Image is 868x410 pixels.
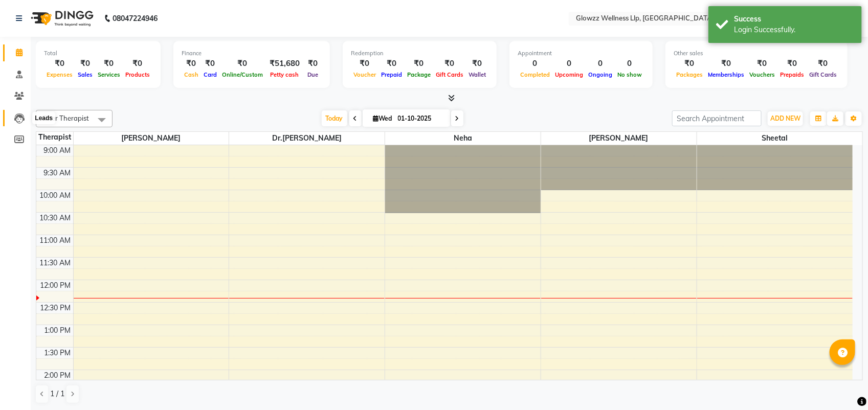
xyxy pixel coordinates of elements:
input: 2025-10-01 [395,111,446,126]
div: 0 [518,58,552,70]
div: ₹0 [95,58,123,70]
span: Vouchers [747,71,777,78]
span: Ongoing [586,71,615,78]
div: ₹0 [674,58,705,70]
button: ADD NEW [768,111,803,126]
img: logo [26,4,96,33]
span: Sheetal [697,132,853,145]
span: 1 / 1 [50,389,64,399]
div: ₹0 [351,58,379,70]
div: ₹0 [201,58,219,70]
span: Due [305,71,321,78]
div: ₹0 [807,58,839,70]
div: ₹0 [433,58,466,70]
div: 11:00 AM [38,235,73,246]
span: Card [201,71,219,78]
div: 0 [615,58,644,70]
div: 1:30 PM [42,348,73,358]
span: Today [322,110,347,126]
span: Package [405,71,433,78]
span: Services [95,71,123,78]
div: 0 [586,58,615,70]
div: ₹0 [219,58,265,70]
div: Redemption [351,49,488,58]
div: 12:00 PM [38,280,73,291]
span: ADD NEW [770,115,800,122]
span: Neha [385,132,541,145]
div: ₹0 [777,58,807,70]
span: Online/Custom [219,71,265,78]
div: ₹0 [304,58,322,70]
span: Products [123,71,152,78]
div: 12:30 PM [38,303,73,313]
span: Petty cash [268,71,302,78]
span: Prepaids [777,71,807,78]
div: 9:00 AM [42,145,73,156]
div: 10:00 AM [38,190,73,201]
div: ₹0 [466,58,488,70]
div: 0 [552,58,586,70]
span: Voucher [351,71,379,78]
input: Search Appointment [672,110,762,126]
div: 11:30 AM [38,258,73,268]
span: [PERSON_NAME] [541,132,697,145]
div: Appointment [518,49,644,58]
span: [PERSON_NAME] [74,132,229,145]
div: ₹0 [182,58,201,70]
div: ₹0 [705,58,747,70]
div: Finance [182,49,322,58]
div: 2:00 PM [42,370,73,381]
div: 1:00 PM [42,325,73,336]
span: Completed [518,71,552,78]
div: 9:30 AM [42,168,73,178]
div: 10:30 AM [38,213,73,223]
span: No show [615,71,644,78]
span: Wallet [466,71,488,78]
div: ₹51,680 [265,58,304,70]
div: ₹0 [75,58,95,70]
span: Wed [371,115,395,122]
span: Upcoming [552,71,586,78]
span: Packages [674,71,705,78]
div: ₹0 [747,58,777,70]
div: ₹0 [405,58,433,70]
div: Leads [32,112,55,124]
b: 08047224946 [113,4,158,33]
div: Success [734,14,854,25]
div: Therapist [36,132,73,143]
span: Dr.[PERSON_NAME] [229,132,385,145]
span: Filter Therapist [42,114,89,122]
span: Cash [182,71,201,78]
span: Sales [75,71,95,78]
span: Memberships [705,71,747,78]
span: Gift Cards [807,71,839,78]
div: ₹0 [123,58,152,70]
span: Gift Cards [433,71,466,78]
div: Other sales [674,49,839,58]
div: Total [44,49,152,58]
div: Login Successfully. [734,25,854,35]
div: ₹0 [379,58,405,70]
div: ₹0 [44,58,75,70]
span: Prepaid [379,71,405,78]
span: Expenses [44,71,75,78]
